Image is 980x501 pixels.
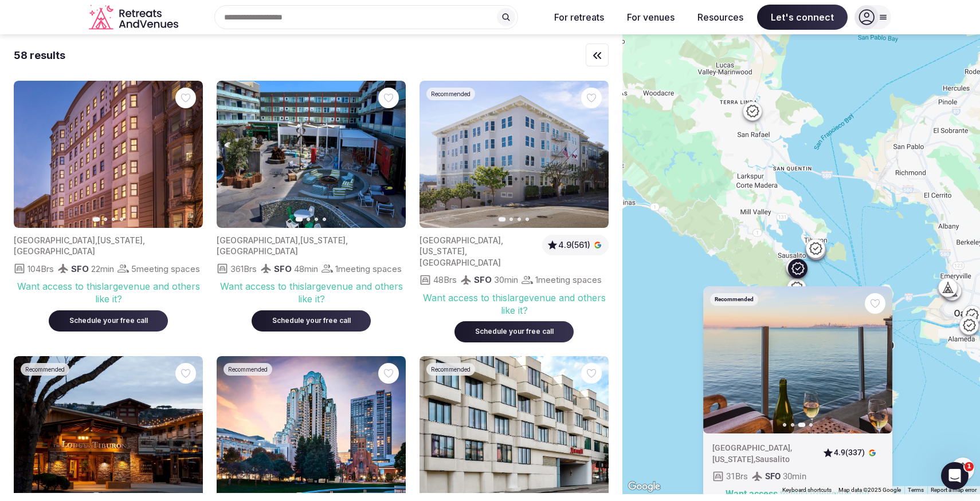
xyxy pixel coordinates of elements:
[688,5,752,30] button: Resources
[300,235,346,245] span: [US_STATE]
[625,479,663,494] a: Open this area in Google Maps (opens a new window)
[465,246,467,256] span: ,
[323,218,326,221] button: Go to slide 4
[783,423,786,426] button: Go to slide 1
[93,492,100,497] button: Go to slide 1
[798,423,805,427] button: Go to slide 3
[217,235,298,245] span: [GEOGRAPHIC_DATA]
[93,217,100,222] button: Go to slide 1
[25,365,65,373] span: Recommended
[420,258,501,267] span: [GEOGRAPHIC_DATA]
[120,493,123,496] button: Go to slide 4
[494,274,518,286] span: 30 min
[433,274,457,286] span: 48 Brs
[217,81,406,228] img: Featured image for venue
[712,454,754,463] span: [US_STATE]
[21,363,69,376] div: Recommended
[91,263,114,275] span: 22 min
[420,246,465,256] span: [US_STATE]
[14,246,95,256] span: [GEOGRAPHIC_DATA]
[14,48,65,62] div: 58 results
[89,5,181,30] a: Visit the homepage
[965,462,974,471] span: 1
[335,263,402,275] span: 1 meeting spaces
[765,471,781,481] span: SFO
[509,218,513,221] button: Go to slide 2
[296,217,303,222] button: Go to slide 1
[518,493,521,496] button: Go to slide 3
[224,363,272,376] div: Recommended
[112,493,115,496] button: Go to slide 3
[315,218,318,221] button: Go to slide 3
[104,493,107,496] button: Go to slide 2
[931,487,977,493] a: Report a map error
[307,218,310,221] button: Go to slide 2
[822,447,879,458] button: 4.9(337)
[217,246,298,256] span: [GEOGRAPHIC_DATA]
[625,479,663,494] img: Google
[809,423,813,426] button: Go to slide 4
[545,5,613,30] button: For retreats
[790,443,792,452] span: ,
[618,5,684,30] button: For venues
[131,263,200,275] span: 5 meeting spaces
[431,365,471,373] span: Recommended
[468,327,560,337] div: Schedule your free call
[474,274,492,285] span: SFO
[754,454,755,463] span: ,
[834,447,865,459] span: 4.9 (337)
[558,239,590,251] span: 4.9 (561)
[547,239,604,251] button: 4.9(561)
[14,235,95,245] span: [GEOGRAPHIC_DATA]
[420,235,501,245] span: [GEOGRAPHIC_DATA]
[315,493,318,496] button: Go to slide 3
[104,218,107,221] button: Go to slide 2
[28,263,54,275] span: 104 Brs
[426,363,475,376] div: Recommended
[323,493,326,496] button: Go to slide 4
[526,493,529,496] button: Go to slide 4
[426,88,475,100] div: Recommended
[420,81,609,228] img: Featured image for venue
[230,263,257,275] span: 361 Brs
[89,5,181,30] svg: Retreats and Venues company logo
[941,462,969,490] iframe: Intercom live chat
[252,314,371,325] a: Schedule your free call
[712,443,790,452] span: [GEOGRAPHIC_DATA]
[97,235,143,245] span: [US_STATE]
[499,492,506,497] button: Go to slide 1
[501,235,503,245] span: ,
[431,90,471,98] span: Recommended
[112,218,115,221] button: Go to slide 3
[782,486,832,494] button: Keyboard shortcuts
[908,487,924,493] a: Terms (opens in new tab)
[420,291,609,317] div: Want access to this large venue and others like it?
[265,316,357,326] div: Schedule your free call
[838,487,901,493] span: Map data ©2025 Google
[143,235,145,245] span: ,
[715,295,754,303] span: Recommended
[726,470,748,482] span: 31 Brs
[71,263,89,274] span: SFO
[757,5,848,30] span: Let's connect
[294,263,318,275] span: 48 min
[454,325,574,336] a: Schedule your free call
[518,218,521,221] button: Go to slide 3
[95,235,97,245] span: ,
[274,263,292,274] span: SFO
[755,454,790,463] span: Sausalito
[951,457,974,480] button: Map camera controls
[49,314,168,325] a: Schedule your free call
[346,235,348,245] span: ,
[14,81,203,228] img: Featured image for venue
[526,218,529,221] button: Go to slide 4
[499,217,506,222] button: Go to slide 1
[783,470,806,482] span: 30 min
[120,218,123,221] button: Go to slide 4
[62,316,154,326] div: Schedule your free call
[228,365,268,373] span: Recommended
[791,423,794,426] button: Go to slide 2
[217,280,406,306] div: Want access to this large venue and others like it?
[535,274,602,286] span: 1 meeting spaces
[14,280,203,306] div: Want access to this large venue and others like it?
